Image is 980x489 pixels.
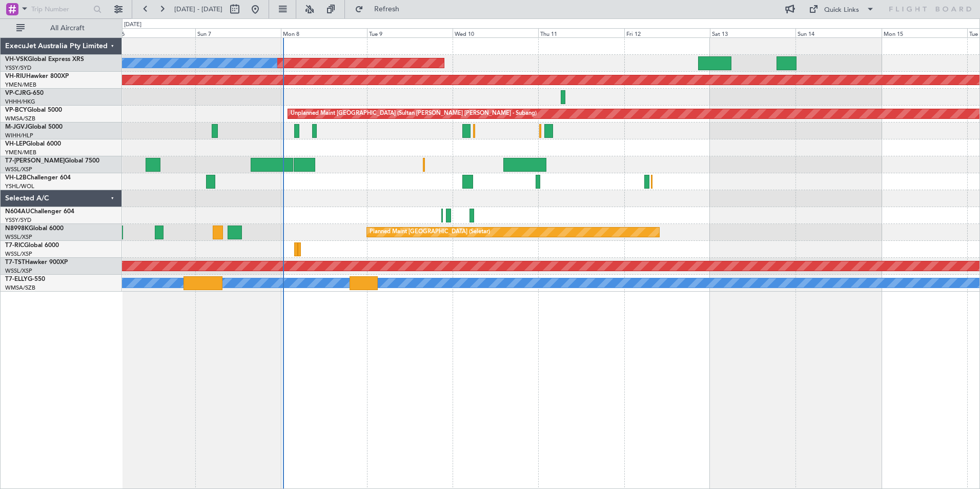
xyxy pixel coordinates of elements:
[11,20,111,36] button: All Aircraft
[350,1,412,17] button: Refresh
[5,267,32,275] a: WSSL/XSP
[5,242,59,249] a: T7-RICGlobal 6000
[110,28,195,37] div: Sat 6
[5,166,32,173] a: WSSL/XSP
[5,226,29,232] span: N8998K
[5,98,35,106] a: VHHH/HKG
[5,209,74,215] a: N604AUChallenger 604
[795,28,881,37] div: Sun 14
[5,90,44,96] a: VP-CJRG-650
[453,28,538,37] div: Wed 10
[5,233,32,241] a: WSSL/XSP
[5,115,35,123] a: WMSA/SZB
[5,250,32,258] a: WSSL/XSP
[5,149,36,156] a: YMEN/MEB
[5,141,26,147] span: VH-LEP
[5,158,99,164] a: T7-[PERSON_NAME]Global 7500
[5,175,27,181] span: VH-L2B
[5,107,27,113] span: VP-BCY
[710,28,795,37] div: Sat 13
[5,90,26,96] span: VP-CJR
[5,175,71,181] a: VH-L2BChallenger 604
[824,5,859,15] div: Quick Links
[5,73,69,79] a: VH-RIUHawker 800XP
[31,2,90,17] input: Trip Number
[804,1,880,17] button: Quick Links
[538,28,624,37] div: Thu 11
[291,106,537,121] div: Unplanned Maint [GEOGRAPHIC_DATA] (Sultan [PERSON_NAME] [PERSON_NAME] - Subang)
[5,226,64,232] a: N8998KGlobal 6000
[5,242,24,249] span: T7-RIC
[5,284,35,292] a: WMSA/SZB
[5,276,45,282] a: T7-ELLYG-550
[5,107,62,113] a: VP-BCYGlobal 5000
[624,28,710,37] div: Fri 12
[370,225,490,240] div: Planned Maint [GEOGRAPHIC_DATA] (Seletar)
[5,64,31,72] a: YSSY/SYD
[5,56,28,63] span: VH-VSK
[5,73,26,79] span: VH-RIU
[882,28,967,37] div: Mon 15
[5,216,31,224] a: YSSY/SYD
[5,209,30,215] span: N604AU
[5,259,68,266] a: T7-TSTHawker 900XP
[5,124,28,130] span: M-JGVJ
[27,25,108,32] span: All Aircraft
[5,276,28,282] span: T7-ELLY
[174,5,222,14] span: [DATE] - [DATE]
[5,56,84,63] a: VH-VSKGlobal Express XRS
[365,6,409,13] span: Refresh
[367,28,453,37] div: Tue 9
[5,124,63,130] a: M-JGVJGlobal 5000
[5,182,34,190] a: YSHL/WOL
[5,141,61,147] a: VH-LEPGlobal 6000
[195,28,281,37] div: Sun 7
[281,28,366,37] div: Mon 8
[5,132,33,139] a: WIHH/HLP
[5,81,36,89] a: YMEN/MEB
[124,21,141,29] div: [DATE]
[5,259,25,266] span: T7-TST
[5,158,65,164] span: T7-[PERSON_NAME]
